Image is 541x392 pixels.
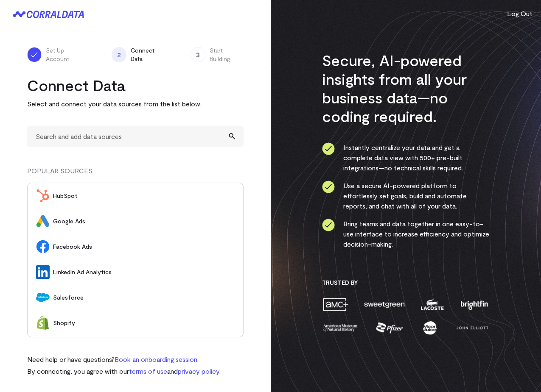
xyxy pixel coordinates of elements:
span: HubSpot [53,192,235,200]
img: pfizer-e137f5fc.png [375,320,404,335]
img: HubSpot [36,189,50,203]
span: Set Up Account [46,46,87,63]
a: Book an onboarding session. [115,355,199,363]
h3: Trusted By [322,279,490,286]
p: Select and connect your data sources from the list below. [27,99,244,109]
img: moon-juice-c312e729.png [421,320,438,335]
span: Start Building [210,46,244,63]
img: ico-check-circle-4b19435c.svg [322,181,335,193]
span: 3 [191,47,205,62]
img: amc-0b11a8f1.png [322,297,349,312]
span: 2 [112,47,126,62]
span: Facebook Ads [53,242,235,251]
p: Need help or have questions? [27,354,221,364]
h2: Connect Data [27,76,244,95]
img: brightfin-a251e171.png [459,297,489,312]
li: Use a secure AI-powered platform to effortlessly set goals, build and automate reports, and chat ... [322,181,490,211]
span: Connect Data [131,46,166,63]
span: Shopify [53,319,235,327]
img: amnh-5afada46.png [322,320,359,335]
img: Facebook Ads [36,240,50,253]
img: lacoste-7a6b0538.png [420,297,445,312]
img: Shopify [36,316,50,330]
p: By connecting, you agree with our and [27,366,221,376]
a: terms of use [129,367,167,375]
img: Google Ads [36,214,50,228]
li: Bring teams and data together in one easy-to-use interface to increase efficiency and optimize de... [322,219,490,249]
img: LinkedIn Ad Analytics [36,265,50,279]
span: Google Ads [53,217,235,225]
a: privacy policy. [178,367,221,375]
img: ico-check-circle-4b19435c.svg [322,142,335,155]
div: POPULAR SOURCES [27,166,244,183]
img: ico-check-circle-4b19435c.svg [322,219,335,231]
h3: Secure, AI-powered insights from all your business data—no coding required. [322,51,490,125]
img: Salesforce [36,291,50,304]
span: Salesforce [53,293,235,302]
input: Search and add data sources [27,126,244,147]
img: sweetgreen-1d1fb32c.png [363,297,406,312]
li: Instantly centralize your data and get a complete data view with 500+ pre-built integrations—no t... [322,142,490,173]
img: john-elliott-25751c40.png [455,320,489,335]
img: ico-check-white-5ff98cb1.svg [30,50,39,59]
span: LinkedIn Ad Analytics [53,268,235,276]
button: Log Out [507,8,533,19]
